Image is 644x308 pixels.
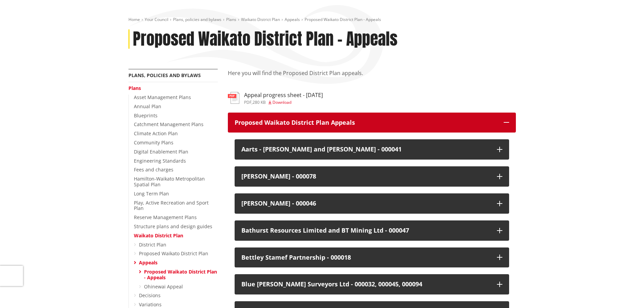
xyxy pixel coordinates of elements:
button: Bathurst Resources Limited and BT Mining Ltd - 000047 [235,220,509,241]
button: Proposed Waikato District Plan Appeals [228,113,516,133]
a: Reserve Management Plans [134,214,197,220]
div: [PERSON_NAME] - 000046 [241,200,490,207]
a: Decisions [139,292,161,299]
button: [PERSON_NAME] - 000046 [235,193,509,214]
a: Plans [128,85,141,91]
a: Asset Management Plans [134,94,191,100]
a: Community Plans [134,139,173,146]
a: Proposed Waikato District Plan - Appeals [144,268,217,281]
a: Play, Active Recreation and Sport Plan [134,199,209,212]
div: Bettley Stamef Partnership - 000018 [241,254,490,261]
h3: Appeal progress sheet - [DATE] [244,92,323,98]
a: Plans, policies and bylaws [128,72,201,78]
div: [PERSON_NAME] - 000078 [241,173,490,180]
button: [PERSON_NAME] - 000078 [235,166,509,187]
a: Ohinewai Appeal [144,283,183,290]
span: Proposed Waikato District Plan - Appeals [305,17,381,22]
a: Plans, policies and bylaws [173,17,221,22]
a: Structure plans and design guides [134,223,212,230]
a: Waikato District Plan [134,232,183,239]
button: Aarts - [PERSON_NAME] and [PERSON_NAME] - 000041 [235,139,509,160]
div: Bathurst Resources Limited and BT Mining Ltd - 000047 [241,227,490,234]
a: Home [128,17,140,22]
a: Blueprints [134,112,158,119]
a: Catchment Management Plans [134,121,204,127]
span: 280 KB [253,99,266,105]
span: Download [272,99,291,105]
a: Appeal progress sheet - [DATE] pdf,280 KB Download [228,92,323,104]
a: Digital Enablement Plan [134,148,188,155]
div: , [244,100,323,104]
h1: Proposed Waikato District Plan - Appeals [133,29,398,49]
a: Appeals [285,17,300,22]
img: document-pdf.svg [228,92,239,104]
a: Fees and charges [134,166,173,173]
a: Climate Action Plan [134,130,178,137]
div: Blue [PERSON_NAME] Surveyors Ltd - 000032, 000045, 000094 [241,281,490,288]
a: Hamilton-Waikato Metropolitan Spatial Plan [134,175,205,188]
iframe: Messenger Launcher [613,280,637,304]
p: Proposed Waikato District Plan Appeals [235,119,497,126]
div: Aarts - [PERSON_NAME] and [PERSON_NAME] - 000041 [241,146,490,153]
button: Blue [PERSON_NAME] Surveyors Ltd - 000032, 000045, 000094 [235,274,509,294]
a: Engineering Standards [134,158,186,164]
a: Plans [226,17,236,22]
nav: breadcrumb [128,17,516,23]
a: Your Council [145,17,168,22]
a: Appeals [139,259,158,266]
button: Bettley Stamef Partnership - 000018 [235,247,509,268]
p: Here you will find the Proposed District Plan appeals. [228,69,516,85]
a: Annual Plan [134,103,161,110]
a: Variations [139,301,162,308]
a: Waikato District Plan [241,17,280,22]
span: pdf [244,99,252,105]
a: District Plan [139,241,166,248]
a: Proposed Waikato District Plan [139,250,208,257]
a: Long Term Plan [134,190,169,197]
